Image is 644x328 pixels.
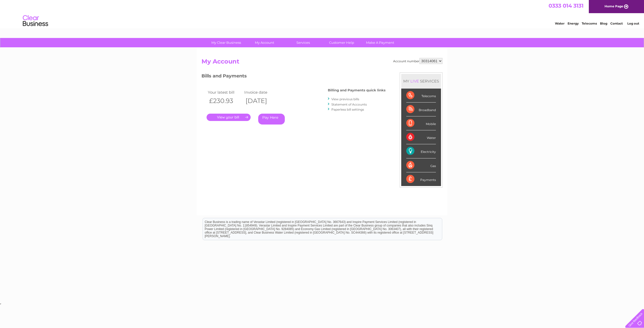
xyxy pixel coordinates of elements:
[406,116,436,130] div: Mobile
[549,3,583,9] a: 0333 014 3131
[406,144,436,158] div: Electricity
[331,102,367,106] a: Statement of Accounts
[243,89,279,96] td: Invoice date
[202,58,442,68] h2: My Account
[568,22,579,25] a: Energy
[401,74,441,88] div: MY SERVICES
[207,96,243,106] th: £230.93
[406,102,436,116] div: Broadband
[321,38,363,47] a: Customer Help
[406,158,436,172] div: Gas
[207,89,243,96] td: Your latest bill
[207,114,251,121] a: .
[202,72,386,81] h3: Bills and Payments
[243,96,279,106] th: [DATE]
[393,58,442,64] div: Account number
[23,13,48,29] img: logo.png
[282,38,324,47] a: Services
[331,108,364,111] a: Paperless bill settings
[406,89,436,102] div: Telecoms
[582,22,597,25] a: Telecoms
[328,88,386,92] h4: Billing and Payments quick links
[205,38,247,47] a: My Clear Business
[555,22,565,25] a: Water
[203,3,442,25] div: Clear Business is a trading name of Verastar Limited (registered in [GEOGRAPHIC_DATA] No. 3667643...
[244,38,286,47] a: My Account
[359,38,401,47] a: Make A Payment
[610,22,623,25] a: Contact
[406,172,436,186] div: Payments
[331,97,359,101] a: View previous bills
[627,22,639,25] a: Log out
[258,114,285,125] a: Pay Here
[406,130,436,144] div: Water
[409,79,420,84] div: LIVE
[600,22,607,25] a: Blog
